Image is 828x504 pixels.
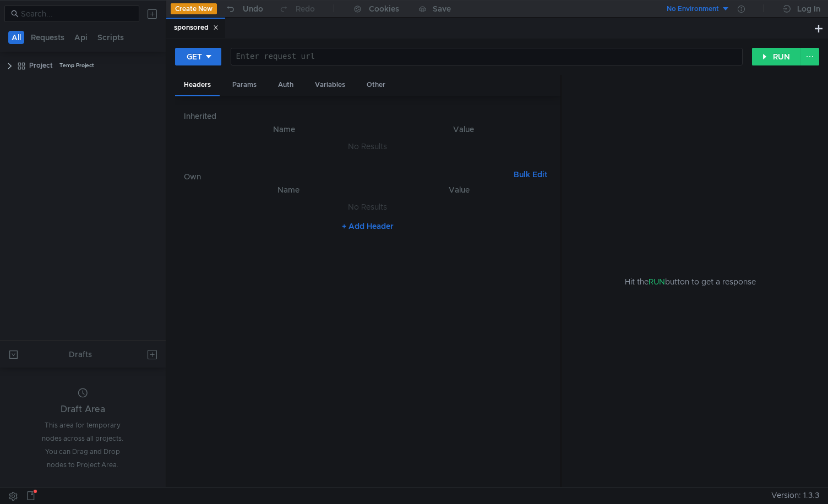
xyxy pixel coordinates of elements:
th: Value [375,123,552,136]
div: Save [433,5,451,13]
span: Hit the button to get a response [625,276,756,288]
div: Headers [175,75,220,96]
button: Redo [271,1,323,17]
div: Redo [296,2,315,15]
div: Variables [306,75,354,95]
button: Undo [217,1,271,17]
th: Value [375,183,543,196]
h6: Own [184,170,509,183]
div: GET [187,51,202,63]
nz-embed-empty: No Results [348,202,387,212]
div: Params [224,75,265,95]
h6: Inherited [184,109,552,123]
div: sponsored [174,22,219,34]
button: RUN [752,48,801,65]
div: Other [358,75,394,95]
button: Bulk Edit [509,168,552,181]
div: Project [29,57,53,74]
div: No Environment [667,4,719,14]
div: Undo [243,2,263,15]
button: Scripts [94,31,127,44]
button: Api [71,31,91,44]
div: Drafts [69,348,92,361]
button: Requests [28,31,68,44]
button: GET [175,48,221,65]
button: All [8,31,24,44]
div: Temp Project [59,57,94,74]
span: RUN [649,277,665,287]
th: Name [201,183,375,196]
button: Create New [171,3,217,14]
div: Log In [797,2,820,15]
div: Cookies [369,2,399,15]
div: Auth [269,75,302,95]
button: + Add Header [337,220,398,233]
span: Version: 1.3.3 [771,487,819,503]
th: Name [193,123,375,136]
nz-embed-empty: No Results [348,141,387,151]
input: Search... [21,8,133,20]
